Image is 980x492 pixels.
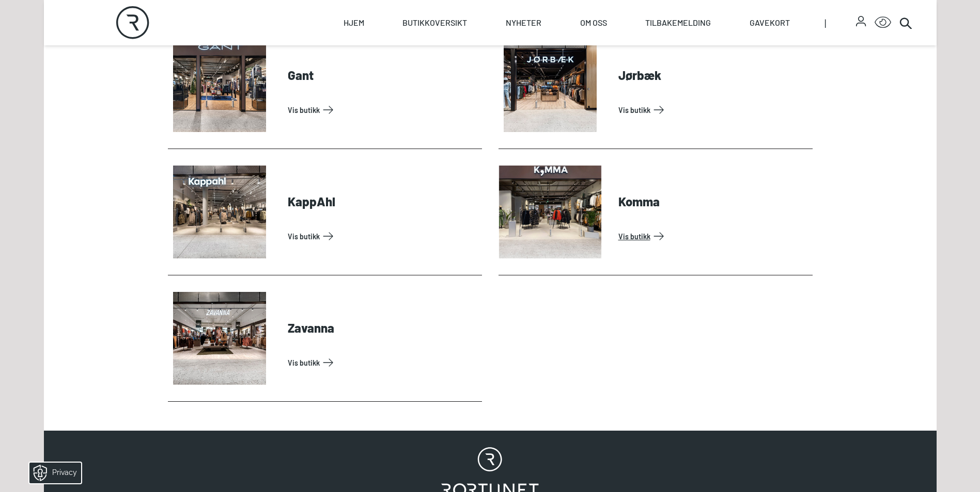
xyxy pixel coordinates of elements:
a: Vis Butikk: Komma [618,228,808,244]
a: Vis Butikk: Gant [288,102,478,118]
iframe: Manage Preferences [10,459,95,487]
a: Vis Butikk: Jørbæk [618,102,808,118]
a: Vis Butikk: Zavanna [288,354,478,371]
a: Vis Butikk: KappAhl [288,228,478,244]
button: Open Accessibility Menu [875,14,891,31]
